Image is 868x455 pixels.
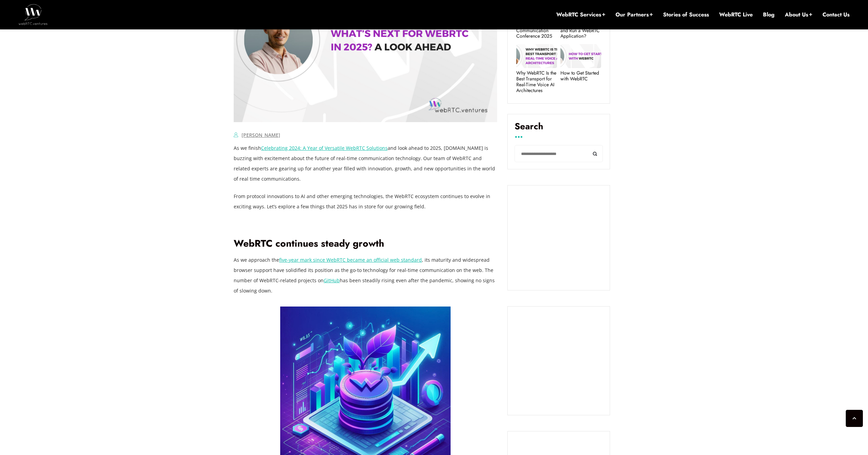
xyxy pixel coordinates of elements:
[719,11,753,18] a: WebRTC Live
[234,143,497,184] p: As we finish and look ahead to 2025, [DOMAIN_NAME] is buzzing with excitement about the future of...
[234,238,497,250] h2: WebRTC continues steady growth
[516,70,557,93] a: Why WebRTC Is the Best Transport for Real-Time Voice AI Architectures
[516,16,557,39] a: [DOMAIN_NAME] Visits IIT Real Time Communication Conference 2025
[515,313,603,408] iframe: Embedded CTA
[763,11,775,18] a: Blog
[515,192,603,283] iframe: Embedded CTA
[616,11,653,18] a: Our Partners
[515,121,603,137] label: Search
[234,191,497,212] p: From protocol innovations to AI and other emerging technologies, the WebRTC ecosystem continues t...
[279,257,422,263] a: five-year mark since WebRTC became an official web standard
[560,70,601,82] a: How to Get Started with WebRTC
[18,4,48,25] img: WebRTC.ventures
[261,145,388,151] a: Celebrating 2024: A Year of Versatile WebRTC Solutions
[663,11,709,18] a: Stories of Success
[822,11,850,18] a: Contact Us
[234,255,497,296] p: As we approach the , its maturity and widespread browser support have solidified its position as ...
[587,145,603,162] button: Search
[556,11,605,18] a: WebRTC Services
[560,16,601,39] a: How Much Does It Really Cost to Build and Run a WebRTC Application?
[242,132,280,138] a: [PERSON_NAME]
[324,277,340,284] a: GitHub
[785,11,812,18] a: About Us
